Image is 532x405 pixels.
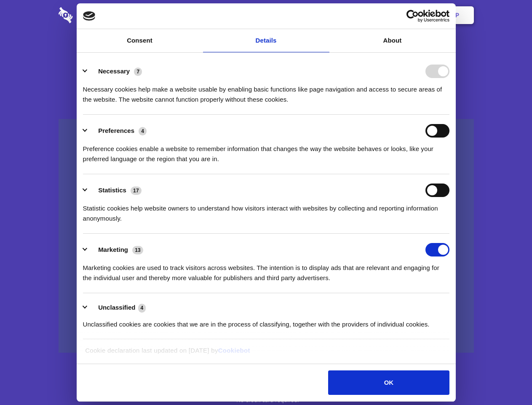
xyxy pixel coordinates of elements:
div: Statistic cookies help website owners to understand how visitors interact with websites by collec... [83,197,449,224]
a: Wistia video thumbnail [59,119,474,353]
span: 13 [132,246,143,254]
span: 17 [131,186,142,195]
iframe: Drift Widget Chat Controller [490,363,522,395]
label: Preferences [98,127,134,134]
button: Necessary (7) [83,65,147,78]
a: Cookiebot [218,347,250,354]
label: Statistics [98,186,126,194]
button: Marketing (13) [83,243,149,256]
button: Statistics (17) [83,184,147,197]
label: Marketing [98,246,128,253]
img: logo-wordmark-white-trans-d4663122ce5f474addd5e946df7df03e33cb6a1c49d2221995e7729f52c070b2.svg [59,7,131,23]
label: Necessary [98,67,130,75]
div: Unclassified cookies are cookies that we are in the process of classifying, together with the pro... [83,313,449,329]
a: Consent [77,29,203,52]
div: Cookie declaration last updated on [DATE] by [79,346,453,362]
a: Usercentrics Cookiebot - opens in a new window [376,10,449,22]
img: logo [83,11,96,21]
a: Contact [342,2,380,28]
a: Login [382,2,419,28]
a: Pricing [247,2,284,28]
a: Details [203,29,329,52]
button: Unclassified (4) [83,302,151,313]
span: 4 [138,304,146,312]
div: Marketing cookies are used to track visitors across websites. The intention is to display ads tha... [83,256,449,283]
span: 7 [134,67,142,76]
button: Preferences (4) [83,124,152,138]
h1: Eliminate Slack Data Loss. [59,38,474,68]
span: 4 [139,127,147,135]
a: About [329,29,456,52]
button: OK [328,370,449,395]
div: Preference cookies enable a website to remember information that changes the way the website beha... [83,138,449,164]
div: Necessary cookies help make a website usable by enabling basic functions like page navigation and... [83,78,449,105]
h4: Auto-redaction of sensitive data, encrypted data sharing and self-destructing private chats. Shar... [59,77,474,105]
